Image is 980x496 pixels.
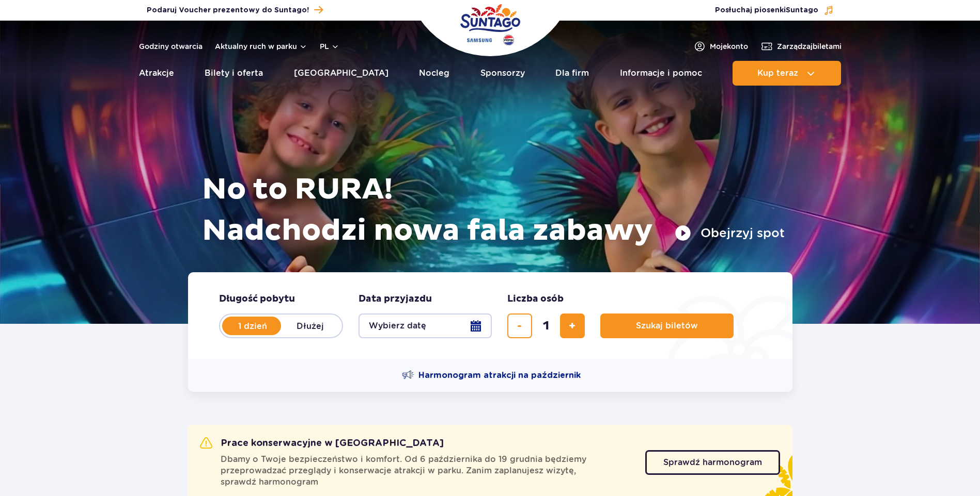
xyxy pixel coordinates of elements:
[215,42,307,51] button: Aktualny ruch w parku
[534,313,558,338] input: liczba biletów
[223,315,282,337] label: 1 dzień
[777,41,842,52] span: Zarządzaj biletami
[294,61,388,86] a: [GEOGRAPHIC_DATA]
[507,313,532,338] button: usuń bilet
[139,41,203,52] a: Godziny otwarcia
[733,61,841,86] button: Kup teraz
[147,5,309,15] span: Podaruj Voucher prezentowy do Suntago!
[757,69,798,78] span: Kup teraz
[675,225,785,241] button: Obejrzyj spot
[715,5,834,15] button: Posłuchaj piosenkiSuntago
[221,454,633,488] span: Dbamy o Twoje bezpieczeństwo i komfort. Od 6 października do 19 grudnia będziemy przeprowadzać pr...
[219,293,295,305] span: Długość pobytu
[620,61,702,86] a: Informacje i pomoc
[205,61,263,86] a: Bilety i oferta
[710,41,748,52] span: Moje konto
[402,369,581,382] a: Harmonogram atrakcji na październik
[760,40,842,53] a: Zarządzajbiletami
[636,321,698,330] span: Szukaj biletów
[663,458,762,467] span: Sprawdź harmonogram
[200,437,444,450] h2: Prace konserwacyjne w [GEOGRAPHIC_DATA]
[480,61,525,86] a: Sponsorzy
[320,41,339,52] button: pl
[202,169,785,252] h1: No to RURA! Nadchodzi nowa fala zabawy
[693,40,748,53] a: Mojekonto
[359,313,492,338] button: Wybierz datę
[600,313,734,338] button: Szukaj biletów
[507,293,564,305] span: Liczba osób
[281,315,340,337] label: Dłużej
[359,293,432,305] span: Data przyjazdu
[188,272,792,359] form: Planowanie wizyty w Park of Poland
[419,61,449,86] a: Nocleg
[560,313,585,338] button: dodaj bilet
[555,61,589,86] a: Dla firm
[645,450,780,475] a: Sprawdź harmonogram
[147,3,323,17] a: Podaruj Voucher prezentowy do Suntago!
[715,5,818,15] span: Posłuchaj piosenki
[418,370,581,381] span: Harmonogram atrakcji na październik
[139,61,174,86] a: Atrakcje
[786,7,818,14] span: Suntago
